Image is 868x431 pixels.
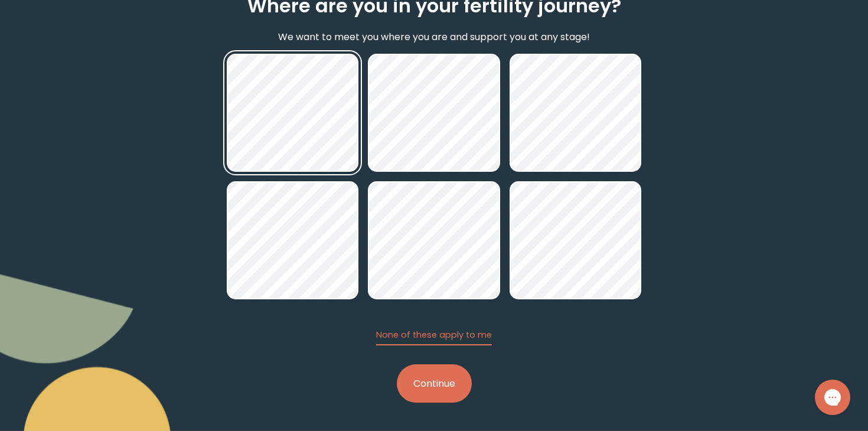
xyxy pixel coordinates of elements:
button: Continue [397,364,472,403]
p: We want to meet you where you are and support you at any stage! [278,30,590,44]
iframe: Gorgias live chat messenger [809,376,856,419]
button: None of these apply to me [376,329,492,345]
